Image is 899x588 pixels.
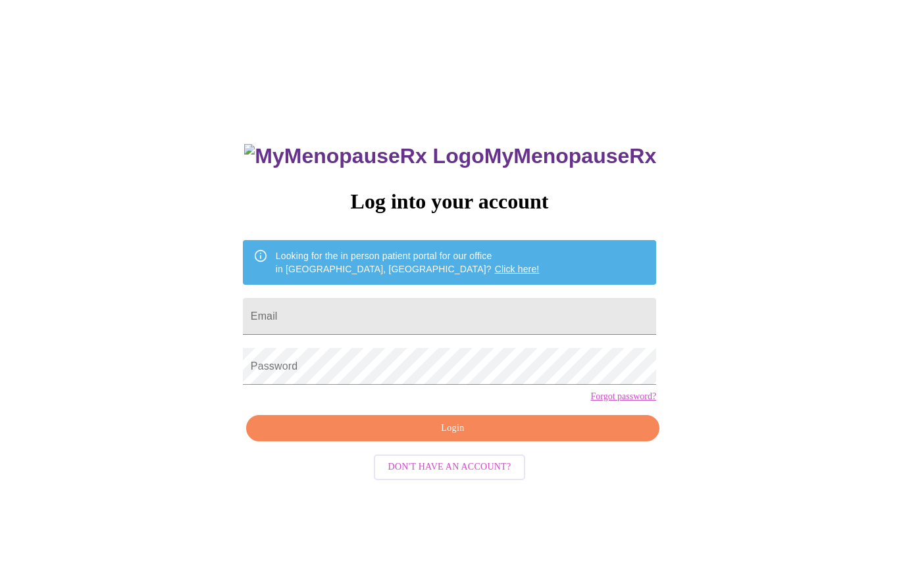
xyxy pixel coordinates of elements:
h3: MyMenopauseRx [244,144,656,168]
a: Forgot password? [590,391,656,402]
span: Don't have an account? [388,459,511,476]
span: Login [261,420,644,437]
button: Don't have an account? [374,454,526,480]
a: Don't have an account? [371,460,529,472]
button: Login [246,415,659,442]
h3: Log into your account [243,189,656,214]
img: MyMenopauseRx Logo [244,144,484,168]
div: Looking for the in person patient portal for our office in [GEOGRAPHIC_DATA], [GEOGRAPHIC_DATA]? [276,244,540,281]
a: Click here! [495,264,540,274]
